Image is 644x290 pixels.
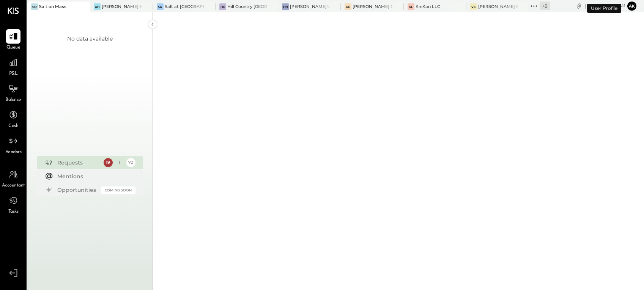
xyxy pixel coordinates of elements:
span: 11 : 18 [603,2,618,9]
span: Balance [5,97,21,103]
div: [PERSON_NAME]'s Nashville [290,4,329,10]
div: Salt on Mass [39,4,66,10]
div: HN [282,3,289,10]
div: Opportunities [57,186,98,194]
div: Salt at [GEOGRAPHIC_DATA] [165,4,204,10]
div: [PERSON_NAME] Hoboken [102,4,141,10]
div: VC [470,3,477,10]
div: User Profile [587,4,621,13]
span: Accountant [2,182,25,189]
span: Queue [6,44,20,51]
div: 1 [115,158,124,167]
div: Mentions [57,172,132,180]
div: copy link [575,2,583,10]
a: Queue [0,29,26,51]
a: Cash [0,108,26,130]
div: Requests [57,159,100,166]
div: KL [408,3,414,10]
span: P&L [9,71,18,77]
div: 70 [126,158,135,167]
div: [PERSON_NAME] Confections - [GEOGRAPHIC_DATA] [478,4,518,10]
div: Coming Soon [101,187,135,194]
div: GC [345,3,351,10]
a: P&L [0,55,26,77]
a: Accountant [0,167,26,189]
div: HC [219,3,226,10]
span: Cash [8,123,18,130]
a: Tasks [0,193,26,215]
div: Hill Country [GEOGRAPHIC_DATA] [227,4,267,10]
span: Vendors [5,149,22,156]
a: Balance [0,82,26,103]
button: Ak [627,2,636,11]
div: So [31,3,38,10]
div: [PERSON_NAME] Causeway [353,4,392,10]
span: am [619,3,625,8]
div: Sa [157,3,164,10]
a: Vendors [0,134,26,156]
span: Tasks [8,208,19,215]
div: [DATE] [585,2,625,9]
div: No data available [67,35,113,42]
div: + 8 [540,2,550,10]
div: AH [94,3,101,10]
div: KinKan LLC [416,4,440,10]
div: 19 [104,158,113,167]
